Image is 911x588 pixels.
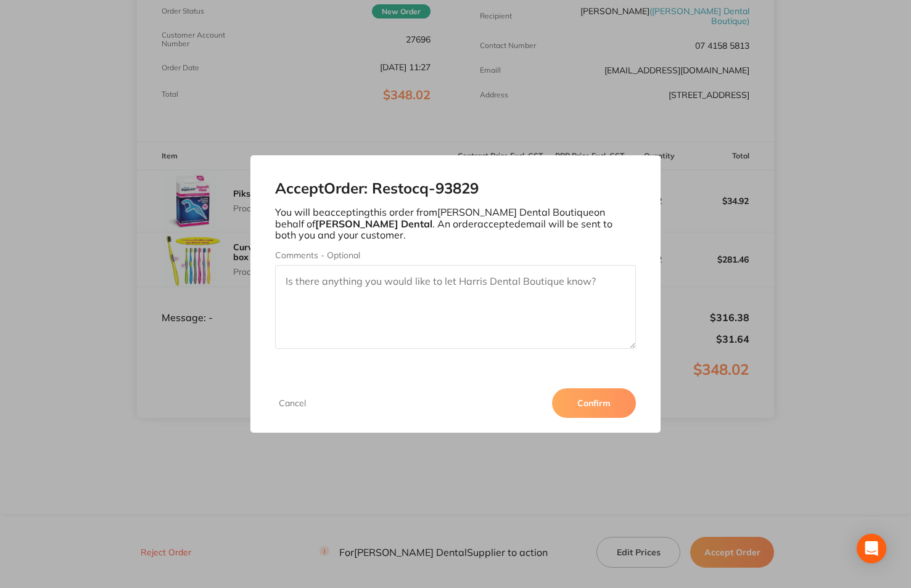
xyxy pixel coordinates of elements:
[275,250,636,260] label: Comments - Optional
[857,534,886,563] div: Open Intercom Messenger
[315,218,432,230] b: [PERSON_NAME] Dental
[275,398,310,409] button: Cancel
[275,206,636,240] p: You will be accepting this order from [PERSON_NAME] Dental Boutique on behalf of . An order accep...
[552,388,636,418] button: Confirm
[275,180,636,197] h2: Accept Order: Restocq- 93829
